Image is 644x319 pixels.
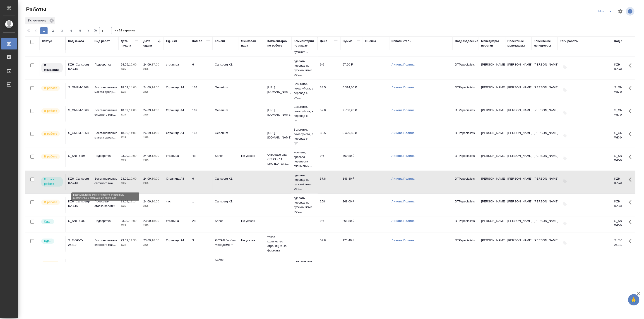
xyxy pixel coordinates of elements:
[626,216,637,227] button: Здесь прячутся важные кнопки
[453,197,479,213] td: DTPspecialists
[190,129,213,144] td: 167
[190,216,213,232] td: 28
[531,60,558,76] td: [PERSON_NAME]
[239,216,265,232] td: Не указан
[121,219,129,223] p: 23.09,
[531,83,558,99] td: [PERSON_NAME]
[164,83,190,99] td: Страница А4
[626,174,637,185] button: Здесь прячутся важные кнопки
[267,235,289,253] p: такое количество страниц из-за формата
[612,129,638,144] td: S_GNRM-1368-WK-020
[152,219,159,223] p: 18:00
[531,259,558,274] td: [PERSON_NAME]
[531,151,558,167] td: [PERSON_NAME]
[143,108,152,112] p: 24.09,
[94,39,110,43] div: Вид работ
[164,174,190,190] td: Страница А4
[612,83,638,99] td: S_GNRM-1368-WK-018
[129,154,137,157] p: 12:00
[505,259,531,274] td: [PERSON_NAME]
[626,129,637,139] button: Здесь прячутся важные кнопки
[121,158,139,163] p: 2025
[534,39,555,48] div: Клиентские менеджеры
[44,200,57,204] p: В работе
[392,63,415,66] a: Линова Полина
[560,131,570,141] button: Добавить тэги
[41,261,63,267] div: Исполнитель выполняет работу
[44,262,57,266] p: В работе
[612,259,638,274] td: S_Haier-837-WK-023
[239,236,265,252] td: Не указан
[190,151,213,167] td: 48
[143,181,161,185] p: 2025
[121,243,139,247] p: 2025
[152,63,159,66] p: 17:00
[597,8,615,15] div: split button
[164,197,190,213] td: час
[164,106,190,122] td: Страница А4
[453,236,479,252] td: DTPspecialists
[481,108,503,113] p: [PERSON_NAME]
[612,106,638,122] td: S_GNRM-1368-WK-016
[612,216,638,232] td: S_SNF-6902-WK-004
[215,131,237,135] p: Generium
[481,62,503,67] p: [PERSON_NAME]
[143,135,161,140] p: 2025
[166,39,177,43] div: Ед. изм
[318,216,340,232] td: 9.6
[121,200,129,203] p: 23.09,
[129,261,137,265] p: 14:00
[560,176,570,186] button: Добавить тэги
[94,238,116,247] p: Восстановление сложного мак...
[152,108,159,112] p: 14:00
[392,154,415,157] a: Линова Полина
[531,197,558,213] td: [PERSON_NAME]
[143,154,152,157] p: 24.09,
[41,199,63,205] div: Исполнитель выполняет работу
[152,86,159,89] p: 14:00
[505,151,531,167] td: [PERSON_NAME]
[215,154,237,158] p: Sanofi
[115,28,135,34] span: из 62 страниц
[58,27,66,34] button: 3
[481,39,503,48] div: Менеджеры верстки
[505,197,531,213] td: [PERSON_NAME]
[68,219,90,223] div: S_SNF-6902
[44,154,57,159] p: В работе
[143,204,161,208] p: 2025
[44,86,57,90] p: В работе
[44,239,51,243] p: Сдан
[343,39,352,43] div: Сумма
[44,219,51,224] p: Сдан
[129,108,137,112] p: 14:00
[267,108,289,117] p: [URL][DOMAIN_NAME]..
[215,39,225,43] div: Клиент
[143,223,161,228] p: 2025
[560,219,570,229] button: Добавить тэги
[41,219,63,225] div: Менеджер проверил работу исполнителя, передает ее на следующий этап
[190,197,213,213] td: 1
[121,86,129,89] p: 18.09,
[121,67,139,71] p: 2025
[25,17,55,24] div: Исполнитель
[129,86,137,89] p: 14:00
[626,60,637,71] button: Здесь прячутся важные кнопки
[318,259,340,274] td: 268
[392,219,415,223] a: Линова Полина
[340,216,363,232] td: 268,80 ₽
[68,39,84,43] div: Код заказа
[340,259,363,274] td: 268,00 ₽
[77,27,84,34] button: 5
[121,108,129,112] p: 18.09,
[121,223,139,228] p: 2025
[164,216,190,232] td: страница
[481,199,503,204] p: [PERSON_NAME]
[340,197,363,213] td: 268,00 ₽
[294,173,315,191] p: сделать перевод на русский язык. Фор...
[505,174,531,190] td: [PERSON_NAME]
[626,106,637,117] button: Здесь прячутся важные кнопки
[44,177,60,186] p: Готов к работе
[121,63,129,66] p: 24.09,
[505,129,531,144] td: [PERSON_NAME]
[612,197,638,213] td: KZH_Carlsberg-KZ-416-WK-009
